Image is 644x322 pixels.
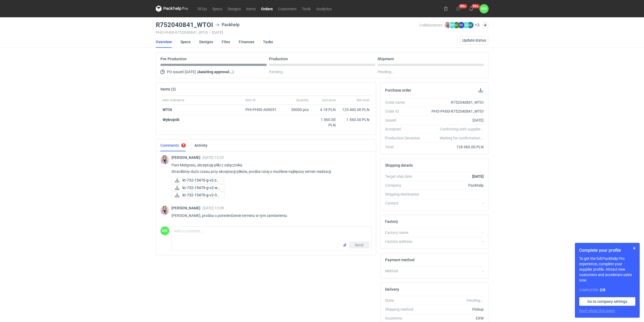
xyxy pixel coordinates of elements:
button: Download PO [477,87,484,93]
button: Skip for now [631,245,638,251]
figcaption: ŁD [463,22,469,28]
a: Files [222,36,230,48]
span: Item ID [245,98,256,102]
a: kt-732-15470-g-v2-ze... [171,177,224,183]
a: Specs [180,36,191,48]
button: MN [480,4,488,13]
div: 1 560.00 PLN [313,117,336,128]
p: Pre-Production [160,57,187,61]
a: Specs [210,5,225,12]
span: Unit price [322,98,336,102]
div: Pending... [377,69,484,75]
div: Shipping method [385,307,424,312]
span: kt-732-15470-g-v2-ze... [183,177,220,183]
figcaption: ŁC [453,22,460,28]
div: Target ship date [385,174,424,179]
div: - [424,268,484,274]
a: Tools [299,5,313,12]
div: Method [385,268,424,274]
strong: 2 / 8 [600,288,605,292]
figcaption: AD [458,22,464,28]
div: Contact [385,200,424,206]
span: [DATE] 15:23 [203,155,224,160]
span: Update status [462,38,486,42]
a: Customers [275,5,299,12]
a: Analytics [313,5,334,12]
button: Send [349,242,369,248]
div: PHO-PH00-R752040841_WTOI [DATE] [156,30,419,35]
div: Klaudia Wiśniewska [160,206,169,215]
span: Pending... [269,69,286,75]
div: Factory name [385,230,424,235]
div: Małgorzata Nowotna [480,4,488,13]
button: Update status [460,36,488,45]
span: • [209,30,211,35]
a: Tasks [263,36,273,48]
div: Production Deviation [385,135,424,141]
span: kt-732-15470-g-v2-3d... [183,192,220,198]
button: +3 [475,23,480,28]
em: Pending... [467,298,484,303]
div: State [385,298,424,303]
div: Order ID [385,109,424,114]
div: 30000 pcs [284,105,311,115]
a: Comments1 [160,139,186,151]
strong: Awaiting approval... [198,70,232,74]
span: Quantity [296,98,309,102]
a: Designs [225,5,244,12]
div: Factory address [385,239,424,244]
strong: Wykrojnik [163,118,179,122]
a: kt-732-15470-g-v2-3d... [171,192,225,198]
a: Finances [239,36,254,48]
div: 126 960.00 PLN [424,144,484,150]
span: Item nickname [163,98,184,102]
div: Issued [385,118,424,123]
a: Go to company settings [579,297,635,306]
div: Incoterms [385,316,424,321]
p: Pani Małgosiu, akceptuję pliki z załącznika. Straciliśmy dużo czasu przy akceptacji plików, prośb... [171,162,367,175]
div: 4.18 PLN [313,107,336,112]
svg: Packhelp Pro [156,5,188,12]
span: [PERSON_NAME] [171,206,203,210]
a: Items [244,5,258,12]
div: - [424,230,484,235]
a: Designs [199,36,213,48]
h2: Factory [385,219,398,224]
div: - [424,239,484,244]
div: 1 560.00 PLN [340,117,369,122]
button: Edit collaborators [481,22,488,29]
div: 125 400.00 PLN [340,107,369,112]
span: Net total [357,98,369,102]
h2: Payment method [385,258,414,262]
span: [DATE] [185,69,196,75]
span: kt-732-15470-g-v2-we... [183,185,221,191]
h2: Purchase order [385,88,411,92]
div: kt-732-15470-g-v2-wew.pdf [171,185,225,191]
p: Shipment [377,57,394,61]
span: ( [197,70,198,74]
button: 99+ [454,4,463,13]
div: Packhelp [215,22,240,28]
button: 99+ [467,4,476,13]
div: Małgorzata Nowotna [160,226,169,235]
a: RFQs [195,5,210,12]
span: Send [355,243,363,247]
div: PHO-PH00-R752040841_WTOI [424,109,484,114]
a: WTOI [163,108,172,112]
div: Accepted [385,126,424,132]
div: Packhelp [424,183,484,188]
span: [PERSON_NAME] [171,155,203,160]
a: kt-732-15470-g-v2-we... [171,185,225,191]
p: [PERSON_NAME], prośba o potwierdzenie terminu w tym zamówieniu [171,212,367,219]
div: [DATE] [424,118,484,123]
div: EXW [424,316,484,321]
img: Klaudia Wiśniewska [160,155,169,164]
div: Total [385,144,424,150]
span: ) [232,70,234,74]
div: PO issued [160,69,267,75]
h2: Delivery [385,287,399,291]
a: Overview [156,36,172,48]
